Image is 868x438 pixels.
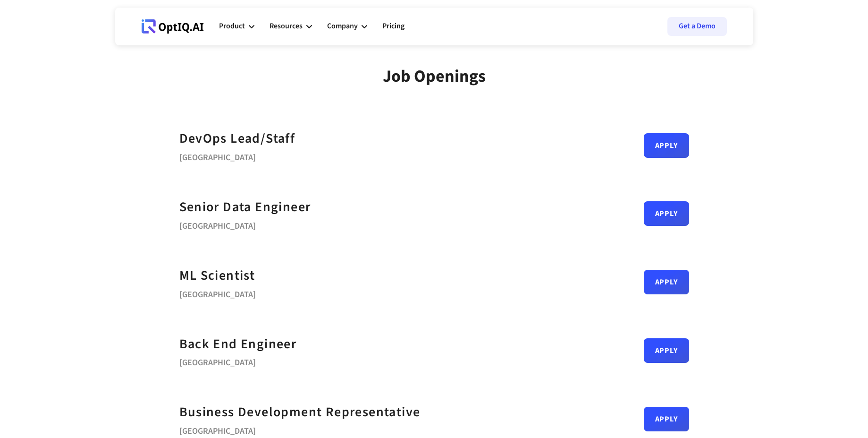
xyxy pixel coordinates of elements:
[179,354,297,368] div: [GEOGRAPHIC_DATA]
[383,66,486,86] div: Job Openings
[644,201,689,226] a: Apply
[327,12,367,41] div: Company
[219,12,254,41] div: Product
[179,402,421,423] a: Business Development Representative
[644,133,689,158] a: Apply
[179,265,255,286] a: ML Scientist
[219,20,245,33] div: Product
[644,407,689,431] a: Apply
[142,12,204,41] a: Webflow Homepage
[179,218,311,231] div: [GEOGRAPHIC_DATA]
[179,128,295,149] a: DevOps Lead/Staff
[667,17,727,36] a: Get a Demo
[179,197,311,218] a: Senior Data Engineer
[382,12,405,41] a: Pricing
[327,20,358,33] div: Company
[179,334,297,355] a: Back End Engineer
[179,149,295,163] div: [GEOGRAPHIC_DATA]
[270,12,312,41] div: Resources
[644,338,689,363] a: Apply
[644,270,689,294] a: Apply
[179,423,421,436] div: [GEOGRAPHIC_DATA]
[179,286,256,300] div: [GEOGRAPHIC_DATA]
[270,20,303,33] div: Resources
